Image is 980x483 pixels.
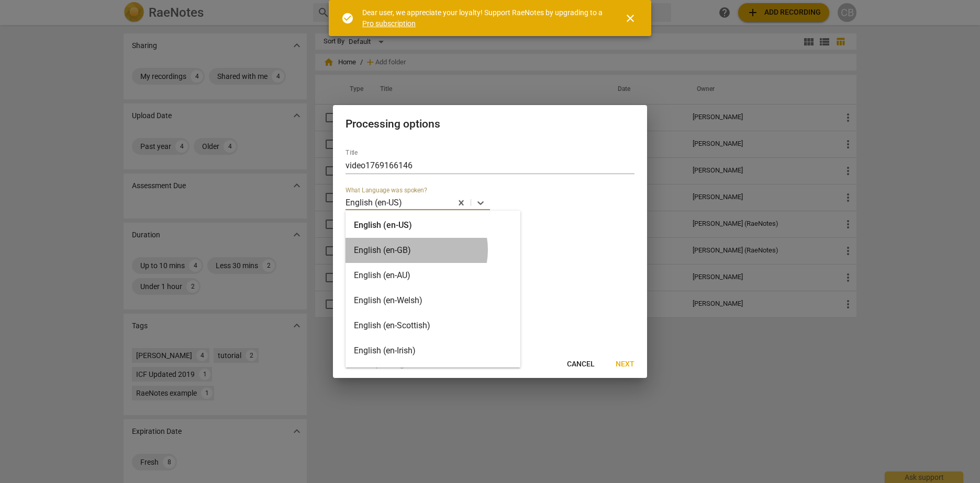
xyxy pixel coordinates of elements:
span: Next [616,359,634,370]
div: English (en-GB) [346,238,520,263]
div: English (en-Irish) [346,338,520,363]
div: English (en-Welsh) [346,288,520,313]
div: English (en-AU) [346,263,520,288]
label: What Language was spoken? [346,188,427,194]
button: Cancel [559,355,603,374]
div: English (en-US) [346,213,520,238]
a: Pro subscription [362,19,416,28]
h2: Processing options [346,118,634,131]
button: Next [607,355,643,374]
span: Cancel [567,359,595,370]
button: Close [618,6,643,31]
div: Spanish [346,363,520,388]
div: English (en-Scottish) [346,313,520,338]
span: check_circle [341,12,354,25]
p: English (en-US) [346,197,402,209]
span: close [624,12,637,25]
div: Dear user, we appreciate your loyalty! Support RaeNotes by upgrading to a [362,7,605,29]
label: Title [346,150,358,156]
